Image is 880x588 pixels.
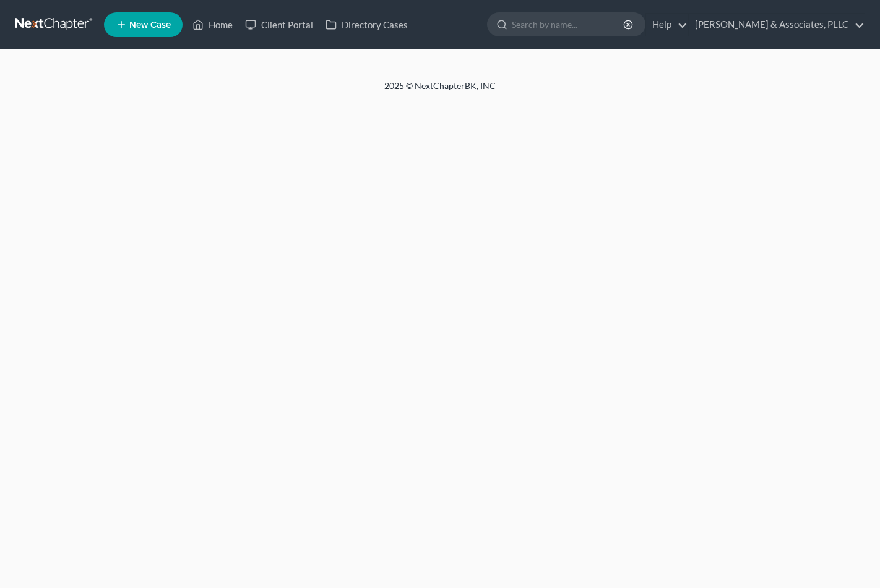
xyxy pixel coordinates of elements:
a: Client Portal [239,14,319,36]
span: New Case [129,20,171,30]
a: Directory Cases [319,14,414,36]
input: Search by name... [512,13,625,36]
div: 2025 © NextChapterBK, INC [87,80,793,102]
a: Help [646,14,688,36]
a: [PERSON_NAME] & Associates, PLLC [689,14,865,36]
a: Home [186,14,239,36]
